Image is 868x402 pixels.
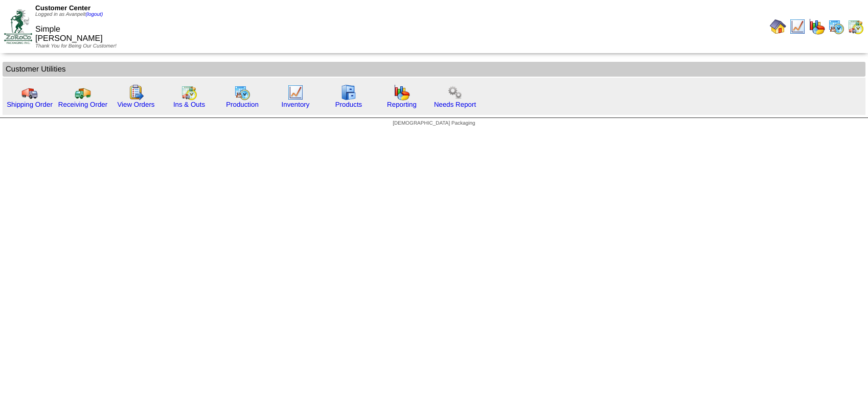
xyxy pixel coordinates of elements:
img: truck2.gif [75,84,91,101]
a: Shipping Order [7,101,53,108]
img: calendarprod.gif [828,18,844,35]
img: graph.gif [809,18,825,35]
span: Customer Center [35,4,90,12]
img: calendarprod.gif [234,84,250,101]
img: workflow.png [447,84,463,101]
span: [DEMOGRAPHIC_DATA] Packaging [393,121,475,126]
span: Simple [PERSON_NAME] [35,25,103,43]
span: Thank You for Being Our Customer! [35,43,117,49]
a: (logout) [85,12,103,17]
img: workorder.gif [128,84,144,101]
a: View Orders [117,101,154,108]
a: Reporting [387,101,417,108]
img: line_graph.gif [789,18,806,35]
img: line_graph.gif [287,84,304,101]
a: Ins & Outs [173,101,205,108]
img: truck.gif [21,84,38,101]
img: calendarinout.gif [848,18,864,35]
a: Receiving Order [58,101,107,108]
a: Production [226,101,259,108]
a: Inventory [282,101,310,108]
img: cabinet.gif [340,84,357,101]
span: Logged in as Avanpelt [35,12,103,17]
img: calendarinout.gif [181,84,197,101]
img: graph.gif [394,84,410,101]
a: Needs Report [434,101,476,108]
td: Customer Utilities [3,62,865,77]
img: home.gif [770,18,786,35]
a: Products [335,101,362,108]
img: ZoRoCo_Logo(Green%26Foil)%20jpg.webp [4,9,32,43]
